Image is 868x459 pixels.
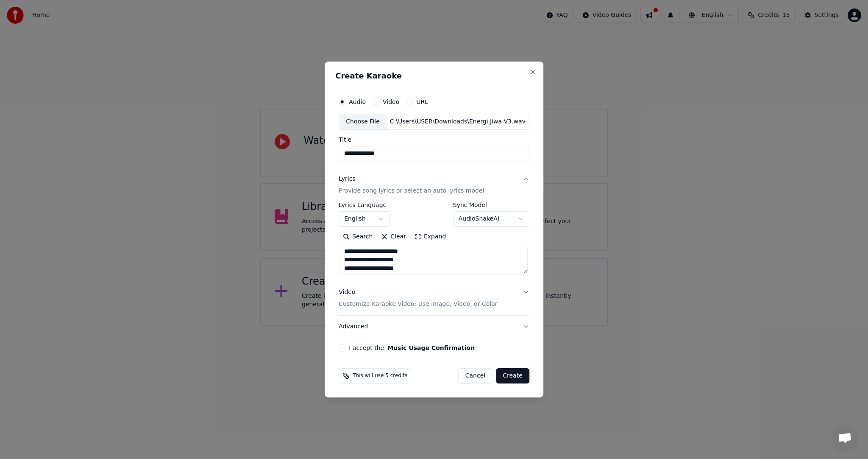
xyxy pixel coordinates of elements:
div: Lyrics [339,175,355,183]
button: Clear [377,230,410,243]
button: I accept the [387,345,475,351]
label: I accept the [349,345,475,351]
div: LyricsProvide song lyrics or select an auto lyrics model [339,202,529,281]
div: Choose File [339,114,387,129]
button: Cancel [458,368,492,383]
label: Video [383,99,399,105]
label: URL [416,99,428,105]
label: Lyrics Language [339,202,389,208]
button: Search [339,230,377,243]
button: Advanced [339,316,529,338]
h2: Create Karaoke [335,72,533,80]
label: Audio [349,99,366,105]
button: VideoCustomize Karaoke Video: Use Image, Video, or Color [339,281,529,315]
div: C:\Users\USER\Downloads\Energi Jiwa V3.wav [387,118,529,126]
div: Video [339,288,497,308]
label: Title [339,137,529,143]
label: Sync Model [453,202,529,208]
button: Create [496,368,529,383]
button: Expand [410,230,450,243]
button: LyricsProvide song lyrics or select an auto lyrics model [339,168,529,202]
span: This will use 5 credits [353,372,407,379]
p: Customize Karaoke Video: Use Image, Video, or Color [339,300,497,308]
p: Provide song lyrics or select an auto lyrics model [339,187,484,195]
